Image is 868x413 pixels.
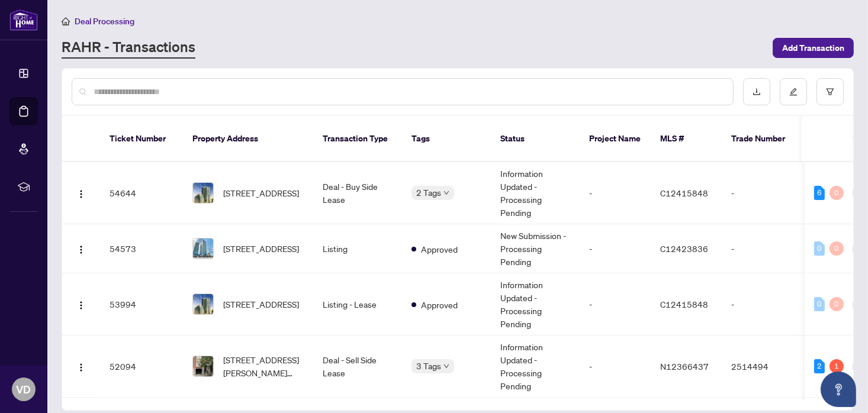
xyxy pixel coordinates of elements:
img: Logo [76,301,86,310]
button: filter [816,78,844,105]
span: down [443,190,449,196]
span: 3 Tags [416,359,441,373]
td: - [722,224,805,273]
button: Logo [72,295,91,314]
img: thumbnail-img [193,238,213,259]
span: [STREET_ADDRESS] [223,186,299,199]
img: logo [9,9,38,31]
th: Project Name [580,116,651,162]
span: [STREET_ADDRESS][PERSON_NAME][PERSON_NAME] [223,353,304,379]
div: 0 [814,297,825,311]
span: [STREET_ADDRESS] [223,242,299,255]
div: 0 [830,297,844,311]
span: Deal Processing [75,16,134,27]
button: Open asap [821,372,856,407]
td: 52094 [100,335,183,398]
a: RAHR - Transactions [62,37,195,59]
span: C12415848 [660,188,708,198]
th: Property Address [183,116,313,162]
th: Transaction Type [313,116,402,162]
img: thumbnail-img [193,356,213,376]
div: 0 [830,186,844,200]
td: Listing [313,224,402,273]
td: - [580,273,651,335]
span: filter [826,88,834,96]
button: Logo [72,183,91,202]
div: 0 [830,241,844,256]
th: MLS # [651,116,722,162]
img: Logo [76,363,86,372]
button: Add Transaction [773,38,854,58]
button: edit [780,78,807,105]
th: Trade Number [722,116,805,162]
th: Ticket Number [100,116,183,162]
button: Logo [72,357,91,376]
span: home [62,17,70,25]
td: Information Updated - Processing Pending [491,162,580,224]
td: New Submission - Processing Pending [491,224,580,273]
span: 2 Tags [416,186,441,199]
button: Logo [72,239,91,258]
img: thumbnail-img [193,183,213,203]
div: 6 [814,186,825,200]
span: Approved [421,298,458,311]
div: 0 [814,241,825,256]
span: N12366437 [660,361,709,372]
img: Logo [76,189,86,199]
span: VD [17,381,31,398]
th: Tags [402,116,491,162]
span: edit [789,88,798,96]
td: 53994 [100,273,183,335]
span: Approved [421,243,458,256]
td: 2514494 [722,335,805,398]
div: 2 [814,359,825,373]
td: Deal - Sell Side Lease [313,335,402,398]
td: - [722,273,805,335]
div: 1 [830,359,844,373]
td: 54573 [100,224,183,273]
span: download [753,88,761,96]
span: down [443,363,449,369]
td: - [580,335,651,398]
span: C12415848 [660,299,708,309]
td: 54644 [100,162,183,224]
th: Status [491,116,580,162]
td: Deal - Buy Side Lease [313,162,402,224]
span: Add Transaction [782,38,844,57]
td: Listing - Lease [313,273,402,335]
img: Logo [76,245,86,254]
td: - [580,224,651,273]
button: download [743,78,770,105]
span: [STREET_ADDRESS] [223,298,299,311]
span: C12423836 [660,243,708,254]
td: Information Updated - Processing Pending [491,335,580,398]
td: - [580,162,651,224]
img: thumbnail-img [193,294,213,314]
td: Information Updated - Processing Pending [491,273,580,335]
td: - [722,162,805,224]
